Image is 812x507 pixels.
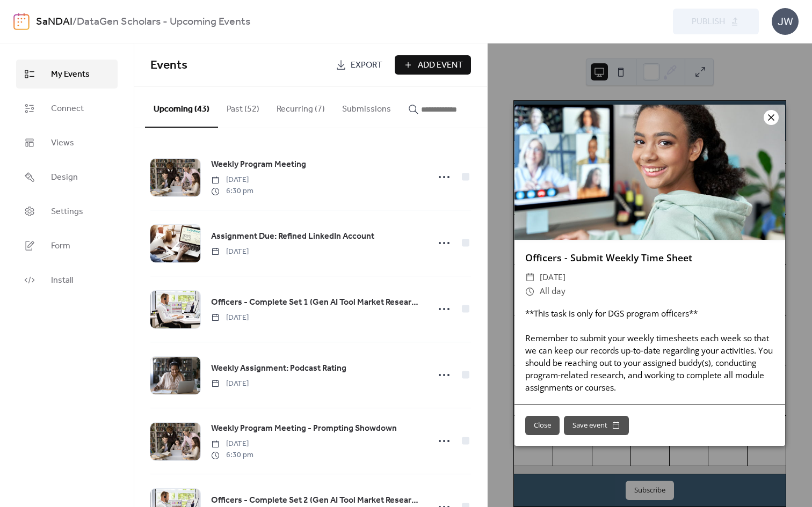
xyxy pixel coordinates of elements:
span: Events [150,54,187,77]
a: Design [16,163,118,192]
span: Add Event [418,59,463,72]
span: Officers - Complete Set 1 (Gen AI Tool Market Research Micro-job) [211,296,423,309]
span: [DATE] [211,174,253,186]
a: Weekly Program Meeting [211,158,306,172]
span: Weekly Assignment: Podcast Rating [211,362,346,375]
button: Add Event [395,55,471,75]
span: All day [540,284,565,298]
span: 6:30 pm [211,186,253,197]
button: Submissions [334,87,400,127]
span: [DATE] [211,246,249,258]
span: [DATE] [540,270,565,284]
a: Weekly Assignment: Podcast Rating [211,362,346,376]
span: [DATE] [211,312,249,324]
b: DataGen Scholars - Upcoming Events [77,12,250,32]
span: Weekly Program Meeting [211,158,306,171]
button: Save event [564,416,629,435]
div: ​ [525,270,535,284]
span: Assignment Due: Refined LinkedIn Account [211,230,374,243]
a: Weekly Program Meeting - Prompting Showdown [211,422,397,436]
div: JW [772,8,799,35]
b: / [73,12,77,32]
a: Settings [16,197,118,226]
a: Officers - Complete Set 1 (Gen AI Tool Market Research Micro-job) [211,296,423,310]
span: Settings [51,205,83,218]
a: Install [16,266,118,295]
span: Views [51,137,74,150]
div: Officers - Submit Weekly Time Sheet [514,251,785,264]
button: Close [525,416,560,435]
button: Past (52) [218,87,268,127]
span: [DATE] [211,378,249,390]
span: [DATE] [211,438,253,450]
button: Recurring (7) [268,87,334,127]
a: Form [16,231,118,260]
span: 6:30 pm [211,450,253,461]
div: **This task is only for DGS program officers** Remember to submit your weekly timesheets each wee... [514,307,785,394]
span: Export [351,59,382,72]
div: ​ [525,284,535,298]
a: SaNDAI [36,12,73,32]
a: Views [16,128,118,157]
span: My Events [51,68,90,81]
img: logo [13,13,30,30]
a: Export [328,55,390,75]
span: Connect [51,102,84,115]
span: Form [51,240,70,253]
a: My Events [16,60,118,89]
a: Connect [16,94,118,123]
span: Design [51,171,78,184]
button: Upcoming (43) [145,87,218,128]
a: Assignment Due: Refined LinkedIn Account [211,230,374,244]
span: Weekly Program Meeting - Prompting Showdown [211,422,397,435]
span: Install [51,274,73,287]
span: Officers - Complete Set 2 (Gen AI Tool Market Research Micro-job) [211,494,423,507]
